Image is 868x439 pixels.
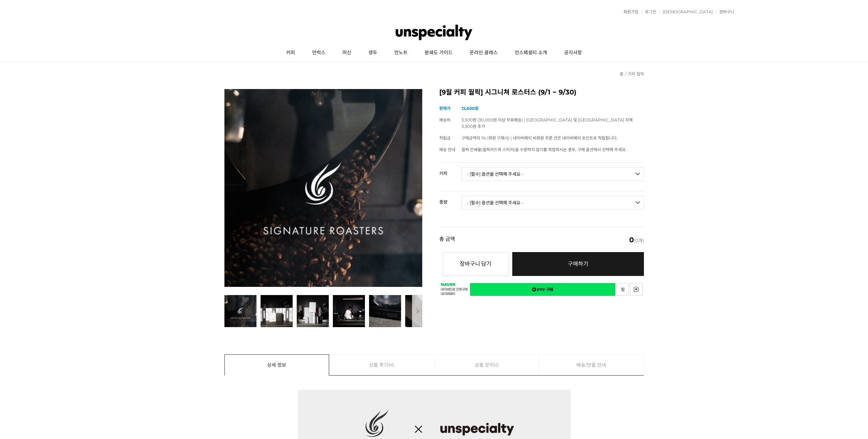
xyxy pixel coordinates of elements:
[628,71,644,76] a: 커피 월픽
[494,355,499,375] span: 10
[334,44,360,61] a: 머신
[642,10,656,14] a: 로그인
[539,355,644,375] a: 배송/반품 안내
[630,283,643,296] a: 새창
[659,10,713,14] a: [DEMOGRAPHIC_DATA]
[435,355,539,375] a: 상품 문의10
[461,106,479,111] strong: 12,600원
[629,236,644,243] span: (0개)
[278,44,304,61] a: 커피
[461,44,506,61] a: 온라인 클래스
[716,10,734,14] a: 장바구니
[439,106,451,111] span: 판매가
[386,44,416,61] a: 언노트
[512,252,644,276] a: 구매하기
[439,147,455,152] span: 배송 안내
[629,236,634,244] em: 0
[304,44,334,61] a: 언럭스
[360,44,386,61] a: 생두
[461,147,627,152] span: 월픽 인쇄물(월픽카드와 스티커)을 수령하지 않기를 희망하시는 경우, 구매 옵션에서 선택해 주세요.
[439,191,461,207] th: 중량
[439,89,644,96] h2: [9월 커피 월픽] 시그니쳐 로스터스 (9/1 ~ 9/30)
[416,44,461,61] a: 분쇄도 가이드
[620,71,623,76] a: 홈
[506,44,556,61] a: 언스페셜티 소개
[439,163,461,178] th: 커피
[225,355,329,375] a: 상세 정보
[620,10,638,14] a: 회원가입
[439,117,451,122] span: 배송비
[224,89,422,287] img: [9월 커피 월픽] 시그니쳐 로스터스 (9/1 ~ 9/30)
[412,295,422,327] button: 다음
[470,283,615,296] a: 새창
[329,355,434,375] a: 상품 후기96
[396,22,472,43] img: 언스페셜티 몰
[616,283,629,296] a: 새창
[443,252,509,276] button: 장바구니 담기
[461,117,633,129] span: 3,500원 (30,000원 이상 무료배송) | [GEOGRAPHIC_DATA] 및 [GEOGRAPHIC_DATA] 지역 3,500원 추가
[439,236,455,243] strong: 총 금액
[461,135,618,141] span: 구매금액의 1% (회원 구매시) | 네이버페이 비회원 주문 건은 네이버페이 포인트로 적립됩니다.
[388,355,394,375] span: 96
[439,135,451,141] span: 적립금
[556,44,590,61] a: 공지사항
[568,261,588,267] span: 구매하기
